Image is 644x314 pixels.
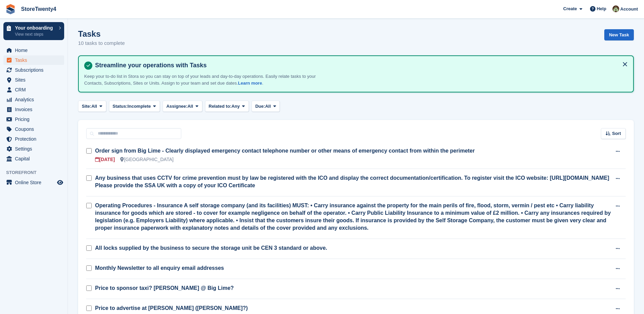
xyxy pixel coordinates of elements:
[3,178,64,187] a: menu
[6,169,68,176] span: Storefront
[109,101,160,112] button: Status: Incomplete
[604,29,634,40] a: New Task
[3,46,64,55] a: menu
[18,3,59,15] a: StoreTwenty4
[95,203,611,231] a: Operating Procedures - Insurance A self storage company (and its facilities) MUST: • Carry insura...
[95,285,234,291] a: Price to sponsor taxi? [PERSON_NAME] @ Big Lime?
[3,144,64,154] a: menu
[3,134,64,144] a: menu
[3,75,64,85] a: menu
[163,101,202,112] button: Assignee: All
[95,305,248,311] a: Price to advertise at [PERSON_NAME] ([PERSON_NAME]?)
[15,75,56,85] span: Sites
[95,265,224,271] a: Monthly Newsletter to all enquiry email addresses
[15,134,56,144] span: Protection
[3,105,64,114] a: menu
[15,115,56,124] span: Pricing
[252,101,280,112] button: Due: All
[95,148,475,154] a: Order sign from Big Lime - Clearly displayed emergency contact telephone number or other means of...
[120,156,173,163] div: [GEOGRAPHIC_DATA]
[3,85,64,94] a: menu
[15,46,56,55] span: Home
[3,154,64,163] a: menu
[15,25,55,30] p: Your onboarding
[15,95,56,104] span: Analytics
[15,124,56,134] span: Coupons
[92,62,628,69] h4: Streamline your operations with Tasks
[238,81,262,86] a: Learn more
[128,103,151,110] span: Incomplete
[5,4,16,14] img: stora-icon-8386f47178a22dfd0bd8f6a31ec36ba5ce8667c1dd55bd0f319d3a0aa187defe.svg
[3,55,64,65] a: menu
[15,65,56,75] span: Subscriptions
[166,103,187,110] span: Assignee:
[612,130,621,137] span: Sort
[3,65,64,75] a: menu
[563,5,577,12] span: Create
[78,101,106,112] button: Site: All
[78,29,125,38] h1: Tasks
[15,31,55,37] p: View next steps
[3,124,64,134] a: menu
[15,105,56,114] span: Invoices
[95,175,609,188] a: Any business that uses CCTV for crime prevention must by law be registered with the ICO and displ...
[232,103,240,110] span: Any
[78,39,125,47] p: 10 tasks to complete
[82,103,91,110] span: Site:
[265,103,271,110] span: All
[15,55,56,65] span: Tasks
[95,245,327,251] a: All locks supplied by the business to secure the storage unit be CEN 3 standard or above.
[15,85,56,94] span: CRM
[15,154,56,163] span: Capital
[113,103,128,110] span: Status:
[255,103,265,110] span: Due:
[612,5,619,12] img: Lee Hanlon
[209,103,232,110] span: Related to:
[597,5,606,12] span: Help
[15,144,56,154] span: Settings
[84,73,322,86] p: Keep your to-do list in Stora so you can stay on top of your leads and day-to-day operations. Eas...
[3,95,64,104] a: menu
[91,103,97,110] span: All
[15,178,56,187] span: Online Store
[3,115,64,124] a: menu
[56,178,64,187] a: Preview store
[3,22,64,40] a: Your onboarding View next steps
[620,6,638,13] span: Account
[187,103,193,110] span: All
[205,101,249,112] button: Related to: Any
[95,156,115,163] div: [DATE]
